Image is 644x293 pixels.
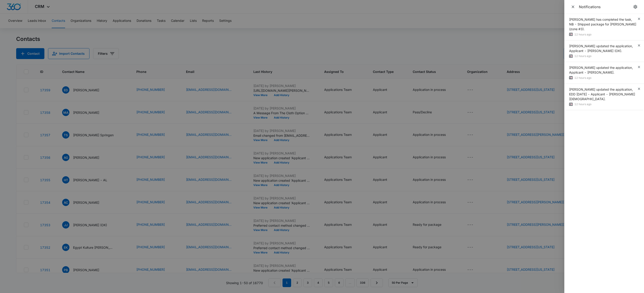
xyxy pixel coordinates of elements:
[569,102,637,107] div: 12 hours ago
[579,4,632,9] div: Notifications
[569,17,636,31] span: [PERSON_NAME] has completed the task, NB - Shipped package for [PERSON_NAME] (zone #3).
[570,4,576,10] button: Close
[569,54,637,59] div: 12 hours ago
[569,76,637,80] div: 12 hours ago
[569,32,637,37] div: 12 hours ago
[632,4,639,10] a: notifications.title
[569,87,635,101] span: [PERSON_NAME] updated the application, EDD [DATE] - Applicant - [PERSON_NAME][DEMOGRAPHIC_DATA].
[569,44,633,53] span: [PERSON_NAME] updated the application, Applicant - [PERSON_NAME] (OK).
[569,66,633,74] span: [PERSON_NAME] updated the application, Applicant - [PERSON_NAME].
